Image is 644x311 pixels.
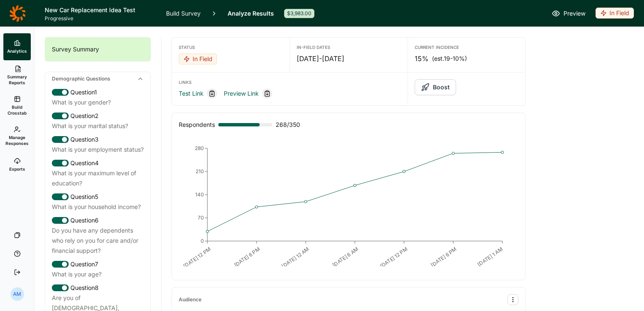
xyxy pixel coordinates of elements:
div: In Field [596,8,634,19]
text: [DATE] 6 PM [233,246,261,268]
button: Audience Options [507,294,518,305]
div: Question 3 [52,134,144,145]
div: In Field [179,54,217,64]
a: Preview [552,8,585,19]
div: Question 8 [52,283,144,293]
span: 268 / 350 [276,120,300,130]
div: Do you have any dependents who rely on you for care and/or financial support? [52,225,144,256]
div: Question 5 [52,192,144,202]
span: Exports [9,166,25,172]
span: 15% [415,54,429,64]
span: Analytics [7,48,27,54]
div: Copy link [262,88,272,99]
div: Copy link [207,88,217,99]
tspan: 0 [201,238,204,244]
div: What is your gender? [52,97,144,107]
button: In Field [179,54,217,65]
div: Respondents [179,120,215,130]
div: Status [179,44,283,50]
tspan: 280 [195,145,204,151]
a: Preview Link [224,88,259,99]
a: Test Link [179,88,204,99]
text: [DATE] 6 AM [331,246,360,268]
div: What is your maximum level of education? [52,168,144,188]
span: Build Crosstab [7,104,27,116]
a: Exports [3,151,31,178]
tspan: 210 [196,168,204,174]
span: Summary Reports [7,74,27,86]
button: Boost [415,79,456,95]
a: Manage Responses [3,121,31,151]
button: In Field [596,8,634,19]
text: [DATE] 12 PM [182,246,212,269]
div: Question 4 [52,158,144,168]
div: In-Field Dates [297,44,400,50]
div: Question 7 [52,259,144,269]
div: What is your age? [52,269,144,279]
a: Summary Reports [3,60,31,91]
div: What is your household income? [52,202,144,212]
span: Progressive [45,15,156,22]
text: [DATE] 12 AM [280,246,310,269]
tspan: 70 [198,214,204,221]
text: [DATE] 1 AM [476,246,504,268]
div: Current Incidence [415,44,518,50]
div: Survey Summary [45,38,150,61]
span: (est. 19-10% ) [432,54,467,63]
tspan: 140 [195,191,204,198]
div: Question 2 [52,111,144,121]
a: Build Crosstab [3,91,31,121]
div: Audience [179,296,201,303]
div: What is your employment status? [52,145,144,155]
div: $3,983.00 [284,9,314,18]
text: [DATE] 6 PM [429,246,458,268]
div: AM [11,287,24,301]
a: Analytics [3,33,31,60]
h1: New Car Replacement Idea Test [45,5,156,15]
div: Question 1 [52,87,144,97]
div: [DATE] - [DATE] [297,54,400,64]
span: Manage Responses [5,134,29,146]
div: Question 6 [52,215,144,225]
div: What is your marital status? [52,121,144,131]
span: Preview [563,8,585,19]
div: Links [179,79,401,85]
text: [DATE] 12 PM [379,246,409,269]
div: Demographic Questions [45,72,150,86]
